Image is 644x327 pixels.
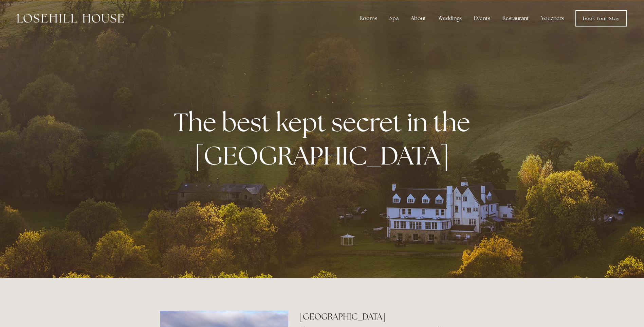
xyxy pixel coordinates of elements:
[174,105,476,172] strong: The best kept secret in the [GEOGRAPHIC_DATA]
[575,10,627,27] a: Book Your Stay
[536,12,569,25] a: Vouchers
[468,12,496,25] div: Events
[384,12,404,25] div: Spa
[433,12,467,25] div: Weddings
[497,12,534,25] div: Restaurant
[354,12,383,25] div: Rooms
[300,311,484,323] h2: [GEOGRAPHIC_DATA]
[405,12,431,25] div: About
[17,14,124,23] img: Losehill House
